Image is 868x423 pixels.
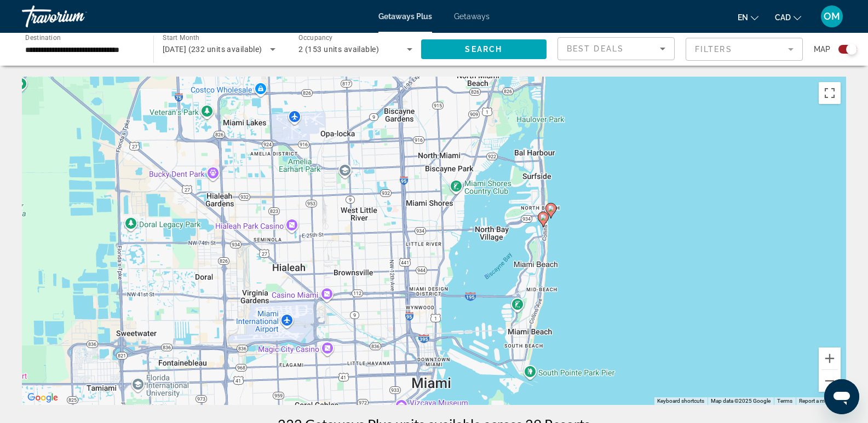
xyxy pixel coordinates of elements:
[465,45,502,54] span: Search
[25,391,61,405] a: Open this area in Google Maps (opens a new window)
[824,11,840,22] span: OM
[777,398,792,404] a: Terms (opens in new tab)
[738,13,748,22] span: en
[818,5,846,28] button: User Menu
[567,42,665,55] mat-select: Sort by
[738,9,758,25] button: Change language
[799,398,843,404] a: Report a map error
[163,34,199,42] span: Start Month
[814,42,830,57] span: Map
[163,45,262,54] span: [DATE] (232 units available)
[421,39,547,59] button: Search
[378,12,432,21] a: Getaways Plus
[819,82,841,104] button: Toggle fullscreen view
[22,2,131,31] a: Travorium
[775,13,791,22] span: CAD
[819,370,841,392] button: Zoom out
[775,9,801,25] button: Change currency
[711,398,771,404] span: Map data ©2025 Google
[686,37,803,61] button: Filter
[298,45,379,54] span: 2 (153 units available)
[824,379,859,414] iframe: Button to launch messaging window
[298,34,333,42] span: Occupancy
[657,397,704,405] button: Keyboard shortcuts
[25,33,61,41] span: Destination
[819,347,841,369] button: Zoom in
[454,12,490,21] a: Getaways
[567,44,624,53] span: Best Deals
[25,391,61,405] img: Google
